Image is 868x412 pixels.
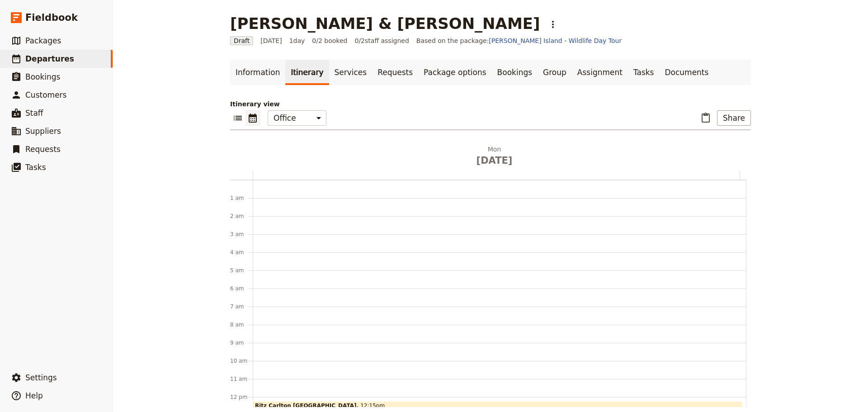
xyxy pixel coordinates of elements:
[230,357,253,365] div: 10 am
[25,373,57,382] span: Settings
[230,231,253,238] div: 3 am
[230,14,540,33] h1: [PERSON_NAME] & [PERSON_NAME]
[230,36,253,45] span: Draft
[25,391,43,400] span: Help
[230,285,253,292] div: 6 am
[230,303,253,310] div: 7 am
[698,110,713,126] button: Paste itinerary item
[545,17,561,32] button: Actions
[253,145,740,171] button: Mon [DATE]
[285,60,329,85] a: Itinerary
[416,36,622,45] span: Based on the package:
[25,109,43,118] span: Staff
[25,127,61,136] span: Suppliers
[230,110,245,126] button: List view
[354,36,409,45] span: 0 / 2 staff assigned
[230,249,253,256] div: 4 am
[538,60,572,85] a: Group
[572,60,628,85] a: Assignment
[25,90,66,99] span: Customers
[256,154,732,167] span: [DATE]
[230,393,253,401] div: 12 pm
[418,60,491,85] a: Package options
[717,110,751,126] button: Share
[230,99,751,109] p: Itinerary view
[289,36,305,45] span: 1 day
[256,145,732,167] h2: Mon
[25,145,61,154] span: Requests
[25,54,74,63] span: Departures
[628,60,660,85] a: Tasks
[25,36,61,45] span: Packages
[230,339,253,346] div: 9 am
[255,403,360,408] span: Ritz Carlton [GEOGRAPHIC_DATA]
[260,36,282,45] span: [DATE]
[245,110,260,126] button: Calendar view
[492,60,538,85] a: Bookings
[230,375,253,383] div: 11 am
[489,37,622,44] a: [PERSON_NAME] Island - Wildlife Day Tour
[25,163,46,172] span: Tasks
[230,60,285,85] a: Information
[230,321,253,328] div: 8 am
[329,60,373,85] a: Services
[659,60,714,85] a: Documents
[372,60,418,85] a: Requests
[230,267,253,274] div: 5 am
[230,194,253,202] div: 1 am
[360,403,385,408] span: 12:15pm
[230,213,253,220] div: 2 am
[312,36,347,45] span: 0/2 booked
[25,11,78,24] span: Fieldbook
[253,401,742,410] div: Ritz Carlton [GEOGRAPHIC_DATA]12:15pm
[25,72,60,81] span: Bookings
